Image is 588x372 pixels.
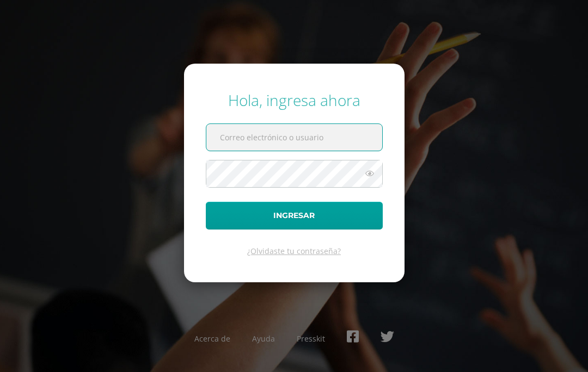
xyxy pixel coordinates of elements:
a: ¿Olvidaste tu contraseña? [247,246,341,256]
button: Ingresar [206,202,383,230]
a: Presskit [297,333,325,344]
input: Correo electrónico o usuario [206,124,382,151]
div: Hola, ingresa ahora [206,90,383,110]
a: Ayuda [252,333,275,344]
a: Acerca de [194,333,230,344]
